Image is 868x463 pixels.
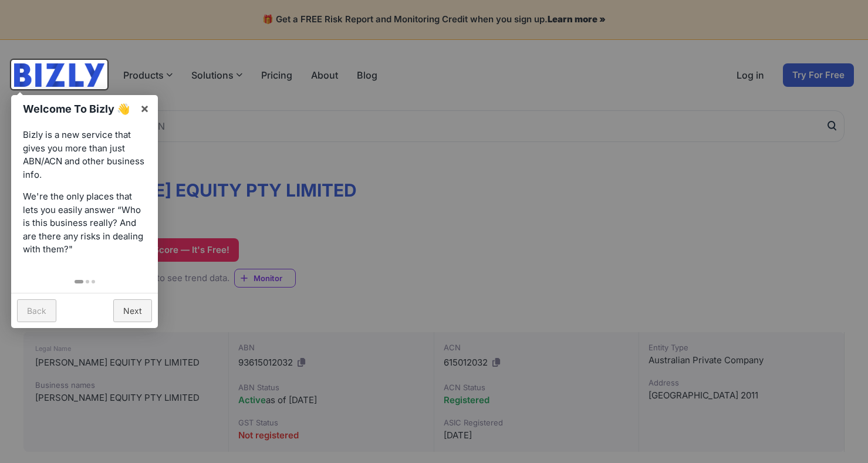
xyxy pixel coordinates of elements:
a: × [131,95,158,121]
p: We're the only places that lets you easily answer “Who is this business really? And are there any... [23,190,146,256]
h1: Welcome To Bizly 👋 [23,101,134,117]
a: Next [113,299,152,322]
p: Bizly is a new service that gives you more than just ABN/ACN and other business info. [23,129,146,181]
a: Back [17,299,56,322]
